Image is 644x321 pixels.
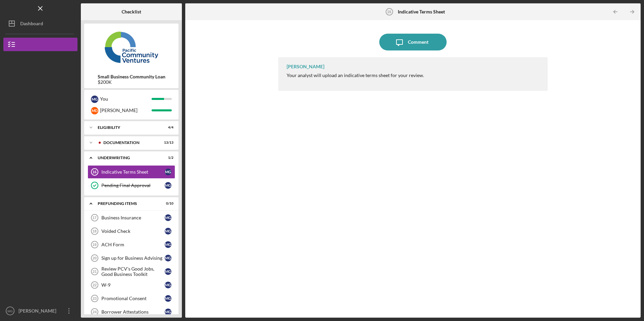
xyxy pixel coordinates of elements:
div: Promotional Consent [101,296,165,301]
tspan: 19 [92,243,96,247]
div: You [100,93,152,105]
div: Voided Check [101,228,165,234]
a: 24Borrower AttestationsMG [88,305,175,319]
div: Business Insurance [101,215,165,220]
a: 23Promotional ConsentMG [88,292,175,305]
div: Sign up for Business Advising [101,255,165,261]
div: M G [165,241,171,248]
button: MG[PERSON_NAME] [3,304,77,318]
div: Prefunding Items [98,202,157,206]
div: [PERSON_NAME] [287,64,324,69]
text: MG [7,309,12,313]
img: Product logo [84,27,179,67]
div: M G [165,268,171,275]
a: 18Voided CheckMG [88,224,175,238]
a: 16Indicative Terms SheetMG [88,165,175,179]
button: Comment [379,34,447,50]
button: Dashboard [3,17,77,30]
a: 21Review PCV's Good Jobs, Good Business ToolkitMG [88,265,175,278]
tspan: 16 [92,170,96,174]
a: 20Sign up for Business AdvisingMG [88,251,175,265]
div: ACH Form [101,242,165,247]
div: [PERSON_NAME] [100,105,152,116]
div: Eligibility [98,126,157,130]
div: M G [165,228,171,235]
div: $200K [98,79,165,85]
div: [PERSON_NAME] [17,304,61,319]
div: Comment [408,34,428,50]
div: Pending Final Approval [101,183,165,188]
tspan: 17 [92,216,96,220]
b: Checklist [122,9,141,14]
tspan: 23 [93,296,97,300]
div: M G [165,295,171,302]
div: Documentation [103,141,157,145]
tspan: 20 [93,256,97,260]
div: Your analyst will upload an indicative terms sheet for your review. [287,73,424,78]
div: Review PCV's Good Jobs, Good Business Toolkit [101,266,165,277]
div: M G [91,96,98,103]
b: Indicative Terms Sheet [398,9,445,14]
a: 19ACH FormMG [88,238,175,251]
div: 1 / 2 [161,156,173,160]
div: Borrower Attestations [101,309,165,315]
div: Underwriting [98,156,157,160]
b: Small Business Community Loan [98,74,165,79]
div: M G [165,169,171,175]
div: W-9 [101,282,165,288]
tspan: 24 [93,310,97,314]
div: 4 / 4 [161,126,173,130]
tspan: 16 [387,10,391,14]
div: M G [165,255,171,261]
tspan: 18 [92,229,96,233]
div: Dashboard [20,17,43,32]
tspan: 21 [93,270,97,274]
a: Pending Final ApprovalMG [88,179,175,192]
div: M G [165,309,171,315]
div: M D [91,107,98,114]
a: 22W-9MG [88,278,175,292]
div: Indicative Terms Sheet [101,169,165,175]
tspan: 22 [93,283,97,287]
div: M G [165,182,171,189]
div: 0 / 10 [161,202,173,206]
a: 17Business InsuranceMG [88,211,175,224]
div: M G [165,282,171,288]
div: M G [165,214,171,221]
div: 13 / 13 [161,141,173,145]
